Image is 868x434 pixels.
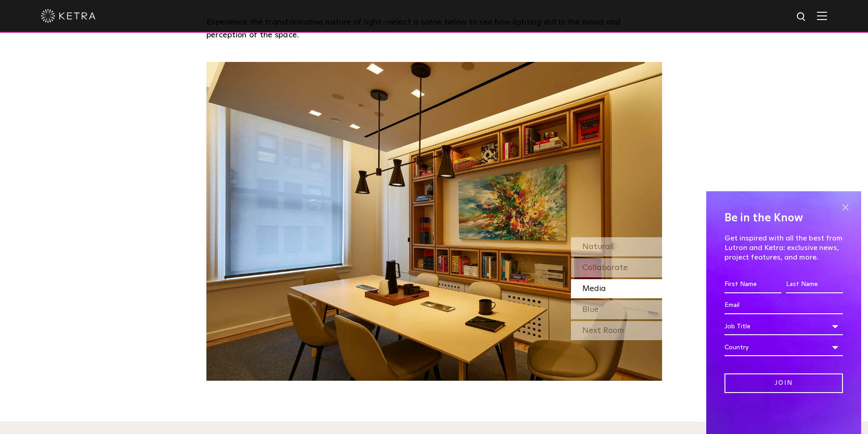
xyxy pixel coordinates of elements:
[582,285,606,293] span: Media
[206,62,662,381] img: SS-Desktop-CEC-03
[724,297,843,314] input: Email
[571,321,662,340] div: Next Room
[724,318,843,335] div: Job Title
[724,234,843,262] p: Get inspired with all the best from Lutron and Ketra: exclusive news, project features, and more.
[724,373,843,393] input: Join
[582,306,599,314] span: Blue
[582,264,628,272] span: Collaborate
[796,11,807,23] img: search icon
[817,11,827,20] img: Hamburger%20Nav.svg
[724,339,843,356] div: Country
[786,276,843,293] input: Last Name
[724,209,843,227] h4: Be in the Know
[582,243,612,251] span: Natural
[724,276,781,293] input: First Name
[41,9,96,23] img: ketra-logo-2019-white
